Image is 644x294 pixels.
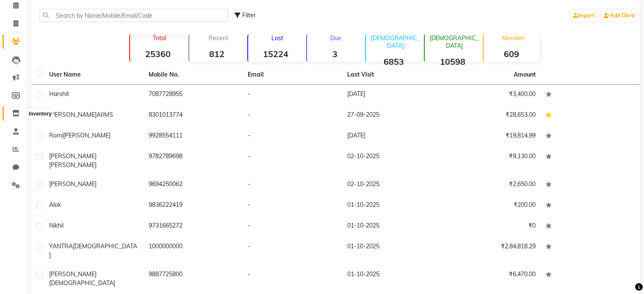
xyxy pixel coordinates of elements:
a: Add Client [602,10,637,22]
span: [DEMOGRAPHIC_DATA] [49,242,137,259]
td: - [243,265,342,293]
td: 01-10-2025 [342,237,442,265]
p: Member [487,34,539,42]
td: 7087728955 [144,85,243,105]
span: Filter [242,11,256,19]
td: ₹6,470.00 [441,265,541,293]
span: [PERSON_NAME] [49,270,97,278]
td: - [243,216,342,237]
span: Nikhil [49,222,64,229]
strong: 3 [307,49,362,59]
input: Search by Name/Mobile/Email/Code [39,9,228,22]
td: ₹28,653.00 [441,105,541,126]
td: ₹3,400.00 [441,85,541,105]
span: [DEMOGRAPHIC_DATA] [49,279,115,287]
strong: 6853 [366,56,421,67]
th: Amount [509,65,541,84]
td: 02-10-2025 [342,175,442,195]
span: YANTRA [49,242,73,250]
td: ₹0 [441,216,541,237]
td: 9782789698 [144,147,243,175]
span: AIIMS [97,111,113,118]
td: 9731665272 [144,216,243,237]
td: - [243,237,342,265]
span: [PERSON_NAME] [49,180,97,188]
span: [PERSON_NAME] [49,152,97,160]
td: 02-10-2025 [342,147,442,175]
span: Romi [49,132,63,139]
td: - [243,195,342,216]
strong: 609 [484,49,539,59]
p: Due [309,34,362,42]
td: ₹2,84,818.29 [441,237,541,265]
td: 9694250062 [144,175,243,195]
td: [DATE] [342,126,442,147]
a: Import [571,10,597,22]
td: 9887725800 [144,265,243,293]
span: Harshit [49,90,69,98]
th: Mobile No. [144,65,243,85]
p: Lost [252,34,304,42]
span: [PERSON_NAME] [49,111,97,118]
strong: 812 [189,49,245,59]
div: Inventory [27,109,54,119]
th: User Name [44,65,144,85]
td: ₹2,650.00 [441,175,541,195]
span: [PERSON_NAME] [63,132,111,139]
td: 01-10-2025 [342,195,442,216]
strong: 15224 [248,49,304,59]
td: 9836222419 [144,195,243,216]
td: ₹9,130.00 [441,147,541,175]
td: - [243,105,342,126]
td: - [243,85,342,105]
td: 9928554111 [144,126,243,147]
td: 1000000000 [144,237,243,265]
strong: 10598 [425,56,480,67]
td: [DATE] [342,85,442,105]
td: 8301013774 [144,105,243,126]
td: - [243,126,342,147]
strong: 25360 [130,49,185,59]
span: Alok [49,201,61,209]
td: 01-10-2025 [342,265,442,293]
th: Email [243,65,342,85]
td: 01-10-2025 [342,216,442,237]
td: ₹19,814.99 [441,126,541,147]
p: [DEMOGRAPHIC_DATA] [428,34,480,49]
th: Last Visit [342,65,442,85]
p: [DEMOGRAPHIC_DATA] [369,34,421,49]
td: - [243,147,342,175]
p: Total [133,34,185,42]
td: ₹200.00 [441,195,541,216]
span: [PERSON_NAME] [49,161,97,169]
td: - [243,175,342,195]
p: Recent [193,34,245,42]
td: 27-09-2025 [342,105,442,126]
